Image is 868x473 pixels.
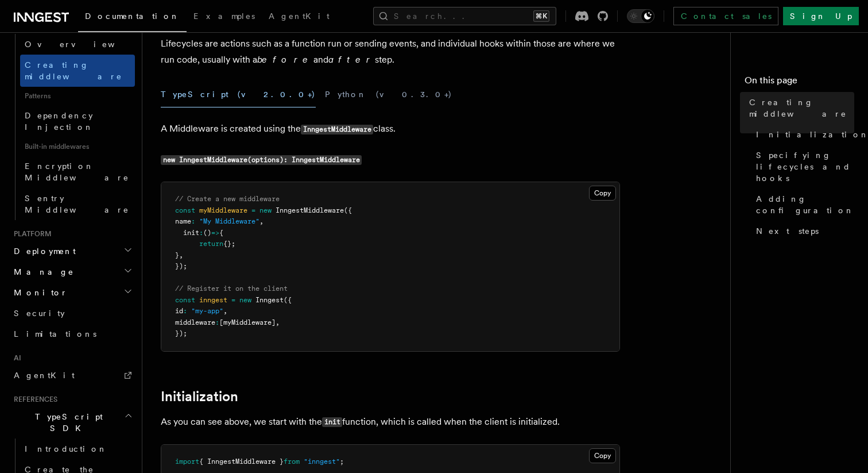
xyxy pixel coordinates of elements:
[9,395,57,404] span: References
[85,11,180,21] span: Documentation
[673,7,778,25] a: Contact sales
[161,414,620,430] p: As you can see above, we start with the function, which is called when the client is initialized.
[745,74,854,92] h4: On this page
[203,229,211,237] span: ()
[161,121,620,137] p: A Middleware is created using the class.
[199,296,227,304] span: inngest
[259,206,272,214] span: new
[161,20,620,68] p: Creating middleware means defining the lifecycles and subsequent hooks in those lifecycles to run...
[756,149,854,184] span: Specifying lifecycles and hooks
[183,229,199,237] span: init
[191,307,223,315] span: "my-app"
[276,206,344,214] span: InngestMiddleware
[9,282,135,303] button: Monitor
[199,457,284,466] span: { InngestMiddleware }
[20,105,135,137] a: Dependency Injection
[756,193,854,216] span: Adding configuration
[175,262,187,270] span: });
[199,206,247,214] span: myMiddleware
[756,225,819,237] span: Next steps
[20,87,135,105] span: Patterns
[269,11,330,21] span: AgentKit
[191,217,195,225] span: :
[175,251,179,259] span: }
[14,371,75,380] span: AgentKit
[322,417,342,427] code: init
[199,240,223,248] span: return
[373,7,556,25] button: Search...⌘K
[9,34,135,220] div: Middleware
[187,3,262,31] a: Examples
[211,229,219,237] span: =>
[304,457,340,466] span: "inngest"
[215,318,219,326] span: :
[255,296,284,304] span: Inngest
[276,318,280,326] span: ,
[14,329,96,339] span: Limitations
[9,411,124,434] span: TypeScript SDK
[161,389,238,405] a: Initialization
[175,195,280,203] span: // Create a new middleware
[179,251,183,259] span: ,
[325,82,452,107] button: Python (v0.3.0+)
[9,262,135,282] button: Manage
[262,3,336,31] a: AgentKit
[183,307,187,315] span: :
[25,111,94,132] span: Dependency Injection
[251,206,255,214] span: =
[175,296,195,304] span: const
[328,54,375,65] em: after
[161,155,362,165] code: new InngestMiddleware(options): InngestMiddleware
[783,7,859,25] a: Sign Up
[627,9,654,23] button: Toggle dark mode
[20,137,135,156] span: Built-in middlewares
[751,221,854,241] a: Next steps
[20,439,135,459] a: Introduction
[20,156,135,188] a: Encryption Middleware
[199,217,259,225] span: "My Middleware"
[239,296,251,304] span: new
[25,161,129,182] span: Encryption Middleware
[589,448,616,463] button: Copy
[219,318,276,326] span: [myMiddleware]
[231,296,235,304] span: =
[20,55,135,87] a: Creating middleware
[9,324,135,344] a: Limitations
[749,97,854,120] span: Creating middleware
[25,40,143,49] span: Overview
[284,296,292,304] span: ({
[199,229,203,237] span: :
[9,266,74,278] span: Manage
[301,125,373,134] code: InngestMiddleware
[9,303,135,324] a: Security
[175,457,199,466] span: import
[9,353,21,363] span: AI
[9,406,135,439] button: TypeScript SDK
[9,365,135,386] a: AgentKit
[25,194,129,214] span: Sentry Middleware
[745,92,854,124] a: Creating middleware
[20,34,135,55] a: Overview
[259,217,263,225] span: ,
[175,217,191,225] span: name
[340,457,344,466] span: ;
[14,309,65,318] span: Security
[175,284,288,293] span: // Register it on the client
[9,287,68,298] span: Monitor
[78,3,187,32] a: Documentation
[175,318,215,326] span: middleware
[161,82,316,107] button: TypeScript (v2.0.0+)
[9,241,135,262] button: Deployment
[219,229,223,237] span: {
[223,240,235,248] span: {};
[25,60,122,81] span: Creating middleware
[257,54,313,65] em: before
[175,307,183,315] span: id
[589,186,616,201] button: Copy
[193,11,255,21] span: Examples
[25,444,107,453] span: Introduction
[284,457,300,466] span: from
[751,189,854,221] a: Adding configuration
[344,206,352,214] span: ({
[9,229,52,239] span: Platform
